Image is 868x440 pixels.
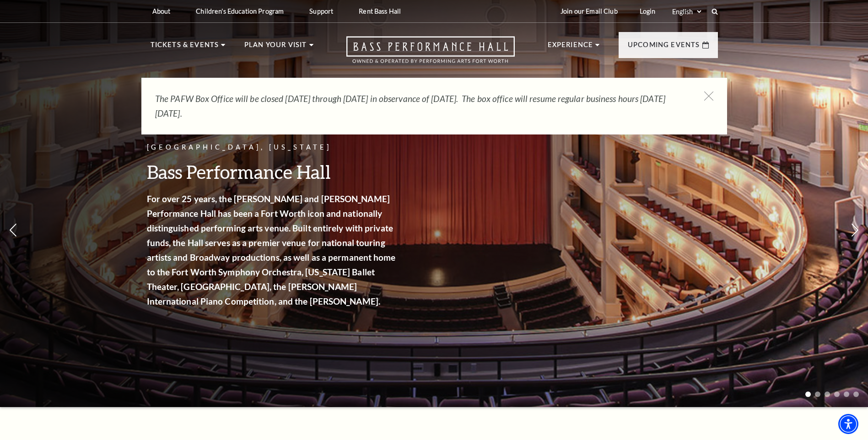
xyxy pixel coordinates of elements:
[147,160,399,183] h3: Bass Performance Hall
[244,39,307,56] p: Plan Your Visit
[147,142,399,153] p: [GEOGRAPHIC_DATA], [US_STATE]
[152,7,171,15] p: About
[548,39,593,56] p: Experience
[151,39,219,56] p: Tickets & Events
[838,414,858,434] div: Accessibility Menu
[147,193,396,306] strong: For over 25 years, the [PERSON_NAME] and [PERSON_NAME] Performance Hall has been a Fort Worth ico...
[196,7,284,15] p: Children's Education Program
[670,7,703,16] select: Select:
[359,7,401,15] p: Rent Bass Hall
[628,39,700,56] p: Upcoming Events
[309,7,333,15] p: Support
[313,36,548,72] a: Open this option
[155,93,665,118] em: The PAFW Box Office will be closed [DATE] through [DATE] in observance of [DATE]. The box office ...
